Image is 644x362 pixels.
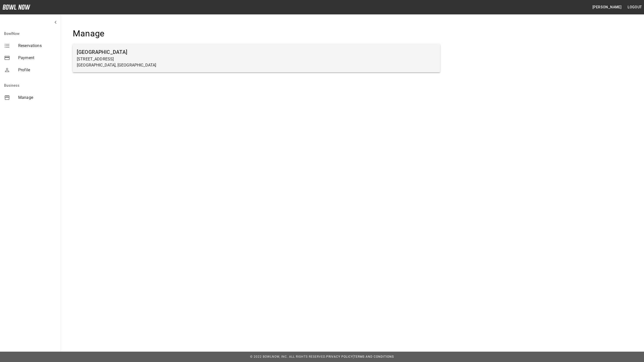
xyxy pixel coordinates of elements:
[326,355,353,358] a: Privacy Policy
[77,48,436,56] h6: [GEOGRAPHIC_DATA]
[18,43,57,49] span: Reservations
[77,62,436,68] p: [GEOGRAPHIC_DATA], [GEOGRAPHIC_DATA]
[18,67,57,73] span: Profile
[18,95,57,101] span: Manage
[590,3,624,12] button: [PERSON_NAME]
[77,56,436,62] p: [STREET_ADDRESS]
[73,28,440,39] h4: Manage
[18,55,57,61] span: Payment
[354,355,394,358] a: Terms and Conditions
[250,355,326,358] span: © 2022 BowlNow, Inc. All Rights Reserved.
[3,5,30,10] img: logo
[626,3,644,12] button: Logout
